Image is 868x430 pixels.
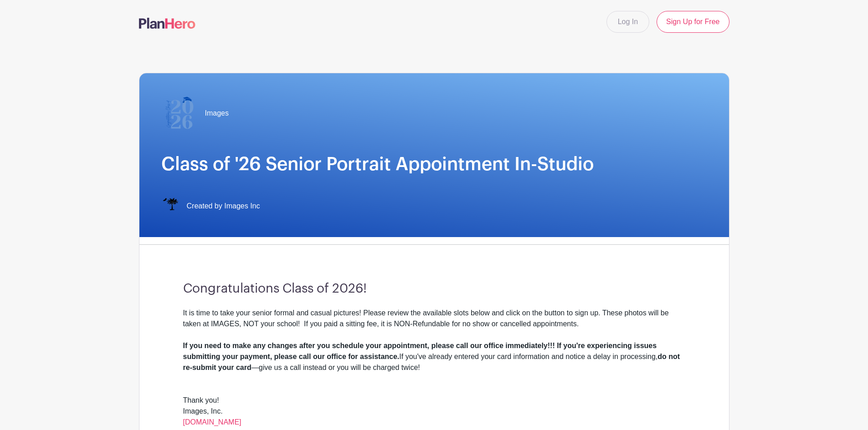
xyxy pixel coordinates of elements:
div: If you've already entered your card information and notice a delay in processing, —give us a call... [183,340,685,373]
img: logo-507f7623f17ff9eddc593b1ce0a138ce2505c220e1c5a4e2b4648c50719b7d32.svg [139,18,195,29]
div: Images, Inc. [183,406,685,428]
h1: Class of '26 Senior Portrait Appointment In-Studio [161,153,707,175]
a: [DOMAIN_NAME] [183,418,241,426]
h3: Congratulations Class of 2026! [183,281,685,297]
img: IMAGES%20logo%20transparenT%20PNG%20s.png [161,197,180,215]
span: Created by Images Inc [187,201,260,212]
span: Images [205,108,229,119]
strong: do not re-submit your card [183,353,680,371]
strong: If you need to make any changes after you schedule your appointment, please call our office immed... [183,342,657,360]
div: It is time to take your senior formal and casual pictures! Please review the available slots belo... [183,308,685,329]
a: Log In [606,11,649,33]
a: Sign Up for Free [657,11,729,33]
div: Thank you! [183,395,685,406]
img: 2026%20logo%20(2).png [161,95,198,132]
